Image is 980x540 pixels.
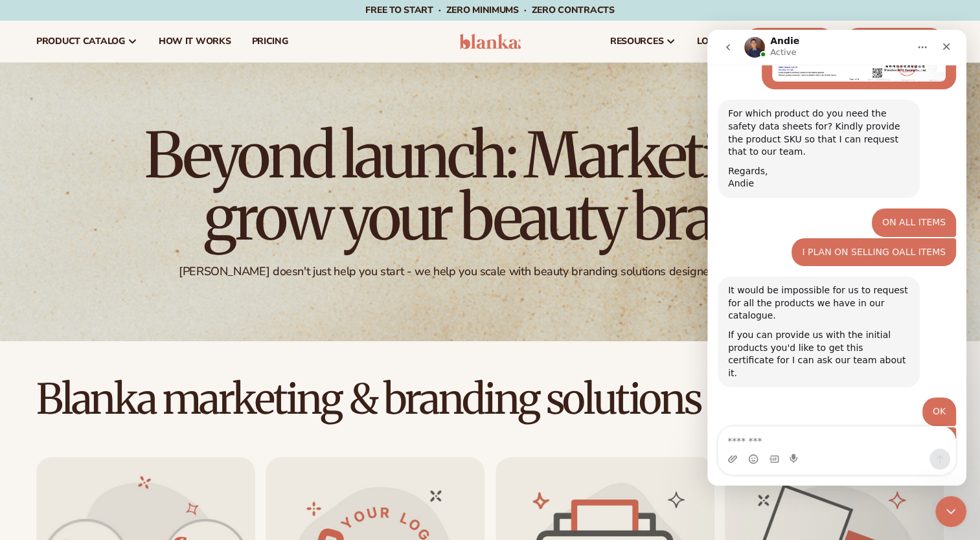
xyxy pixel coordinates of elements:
[610,36,663,47] span: resources
[365,4,614,16] span: Free to start · ZERO minimums · ZERO contracts
[241,21,298,62] a: pricing
[148,21,242,62] a: How It Works
[459,34,521,49] img: logo
[687,21,735,62] a: LOGIN
[26,21,148,62] a: product catalog
[935,496,966,527] iframe: Intercom live chat
[251,36,288,47] span: pricing
[36,36,125,47] span: product catalog
[745,28,834,55] a: Dropship
[600,21,687,62] a: resources
[179,264,801,279] div: [PERSON_NAME] doesn't just help you start - we help you scale with beauty branding solutions desi...
[159,36,231,47] span: How It Works
[697,36,724,47] span: LOGIN
[134,124,847,249] h1: Beyond launch: Marketing to grow your beauty brand
[707,30,966,486] iframe: Intercom live chat
[845,28,944,55] a: Wholesale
